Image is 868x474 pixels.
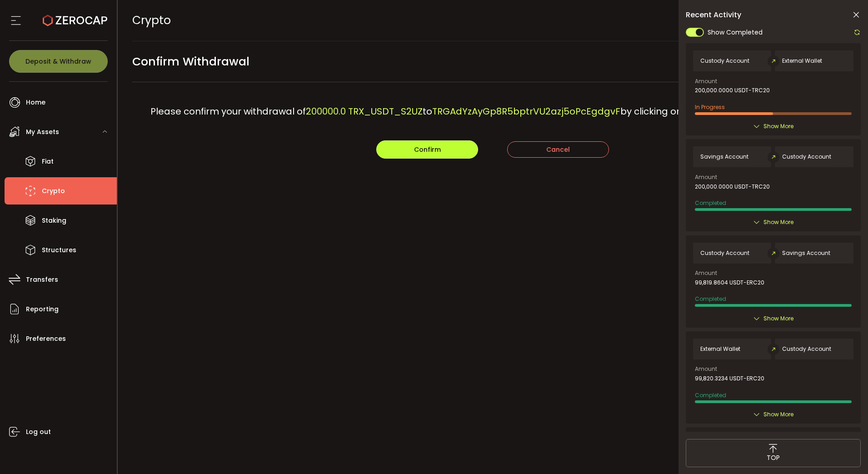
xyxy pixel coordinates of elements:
span: Transfers [26,273,58,286]
span: to [423,105,432,118]
span: Please confirm your withdrawal of [150,105,306,118]
span: Confirm Withdrawal [132,51,249,72]
span: TRGAdYzAyGp8R5bptrVU2azj5oPcEgdgvF [432,105,620,118]
span: My Assets [26,125,59,139]
span: Crypto [42,185,65,198]
span: Staking [42,214,66,227]
span: Recent Activity [686,11,741,19]
span: Confirm [414,145,441,154]
span: 200000.0 TRX_USDT_S2UZ [306,105,423,118]
span: Cancel [546,145,570,154]
iframe: Chat Widget [823,430,868,474]
button: Cancel [507,141,609,158]
button: Confirm [376,140,478,159]
span: Deposit & Withdraw [25,58,91,65]
span: Fiat [42,155,54,168]
button: Deposit & Withdraw [9,50,108,73]
span: Home [26,96,45,109]
span: Structures [42,244,76,257]
span: Reporting [26,303,59,316]
span: by clicking on the link below. [620,105,749,118]
span: Preferences [26,332,66,345]
span: Log out [26,425,51,439]
span: Crypto [132,12,171,28]
span: TOP [767,453,780,463]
